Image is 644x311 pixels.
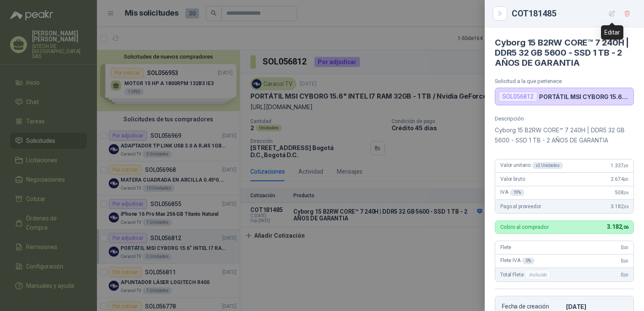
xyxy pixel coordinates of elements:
[539,93,630,100] p: PORTÁTIL MSI CYBORG 15.6" INTEL I7 RAM 32GB - 1 TB / Nvidia GeForce RTX 4050
[500,224,549,230] p: Cobro al comprador
[611,204,628,209] span: 3.182
[500,189,524,196] span: IVA
[623,245,628,250] span: ,00
[500,176,525,182] span: Valor bruto
[510,189,525,196] div: 19 %
[623,204,628,209] span: ,06
[500,270,552,280] span: Total Flete
[500,162,563,169] span: Valor unitario
[500,257,534,264] span: Flete IVA
[495,78,634,84] p: Solicitud a la que pertenece
[601,25,623,40] div: Editar
[532,162,563,169] div: x 2 Unidades
[499,91,537,102] div: SOL056812
[623,190,628,195] span: ,06
[512,7,634,20] div: COT181485
[525,270,550,280] div: Incluido
[566,303,627,310] p: [DATE]
[495,125,634,145] p: Cyborg 15 B2RW CORE™ 7 240H | DDR5 32 GB 5600 - SSD 1 TB - 2 AÑOS DE GARANTIA
[621,272,628,278] span: 0
[500,204,541,209] span: Pago al proveedor
[522,257,534,264] div: 0 %
[623,177,628,182] span: ,00
[495,8,505,19] button: Close
[495,38,634,68] h4: Cyborg 15 B2RW CORE™ 7 240H | DDR5 32 GB 5600 - SSD 1 TB - 2 AÑOS DE GARANTIA
[622,225,628,230] span: ,06
[607,223,628,230] span: 3.182
[621,244,628,250] span: 0
[623,259,628,263] span: ,00
[500,244,511,250] span: Flete
[623,164,628,168] span: ,00
[611,163,628,169] span: 1.337
[495,115,634,122] p: Descripción
[615,190,628,196] span: 508
[611,176,628,182] span: 2.674
[502,303,563,310] p: Fecha de creación
[621,258,628,264] span: 0
[623,273,628,277] span: ,00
